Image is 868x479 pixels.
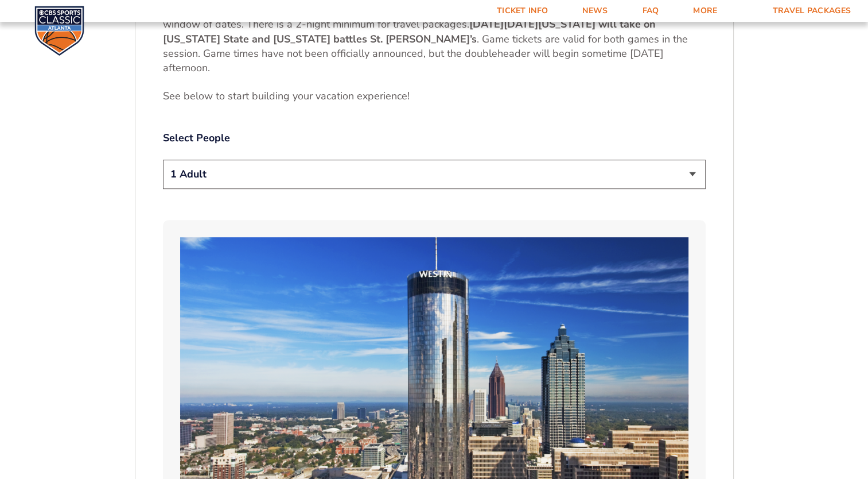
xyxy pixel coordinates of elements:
[363,89,410,103] span: xperience!
[163,32,688,75] span: . Game tickets are valid for both games in the session. Game times have not been officially annou...
[163,89,706,103] p: See below to start building your vacation e
[469,17,538,31] strong: [DATE][DATE]
[163,17,656,45] strong: [US_STATE] will take on [US_STATE] State and [US_STATE] battles St. [PERSON_NAME]’s
[34,6,84,56] img: CBS Sports Classic
[163,131,706,145] label: Select People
